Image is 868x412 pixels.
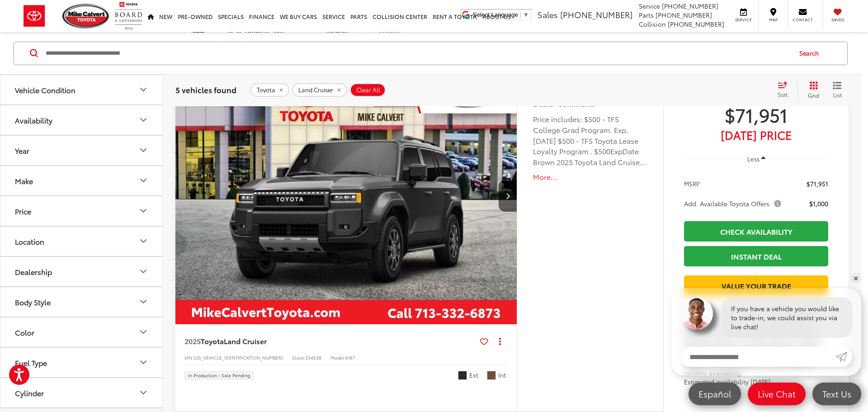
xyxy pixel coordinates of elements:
span: Live Chat [753,388,800,399]
a: Submit [836,347,852,367]
input: Enter your message [680,347,836,367]
span: Español [694,388,736,399]
div: If you have a vehicle you would like to trade-in, we could assist you via live chat! [722,297,852,338]
span: Text Us [818,388,856,399]
a: Live Chat [748,383,806,405]
a: Español [689,383,741,405]
img: Agent profile photo [680,297,713,330]
a: Text Us [812,383,861,405]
